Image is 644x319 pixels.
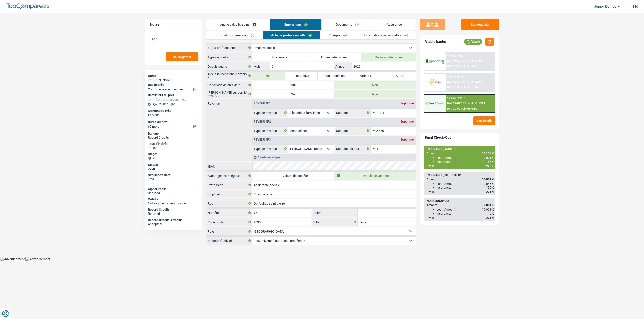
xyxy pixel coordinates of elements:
[148,197,199,201] div: Cofidis:
[148,120,198,124] label: Durée du prêt:
[335,145,371,153] label: Montant par jour
[148,93,199,97] div: Détails but du prêt
[148,187,199,191] div: AlphaCredit:
[252,102,272,105] div: Revenu nº1
[427,203,494,207] div: Amount:
[425,78,444,87] img: Cofidis
[437,156,494,160] div: Loan Amount:
[490,212,494,215] span: 0 €
[148,113,150,117] span: €
[270,19,321,30] a: Emprunteur
[467,81,483,84] span: Limit: >800 €
[206,53,252,61] label: Type de contrat
[206,44,252,52] label: Statut professionnel
[486,216,494,220] span: 221 €
[447,102,464,105] span: NAI: 2 640,7 €
[206,181,252,189] label: Profession
[461,65,462,68] span: /
[447,107,460,110] span: DTI: 7.74%
[371,127,376,135] span: €
[473,116,495,125] button: See details
[461,86,462,89] span: /
[482,203,494,207] span: 10 001 €
[206,99,252,105] label: Revenus
[312,218,358,226] label: Ville
[633,4,638,9] div: fr
[467,60,483,63] span: Limit: >750 €
[399,102,416,105] div: Supprimer
[425,99,444,108] img: Record Credits
[437,160,494,164] div: Insurance:
[148,83,198,87] label: But du prêt:
[461,19,499,30] button: Sauvegarder
[206,172,252,180] label: Avantages extralégaux
[148,212,199,216] div: Refused
[312,209,358,217] label: Boite
[322,19,373,30] a: Documents
[361,53,416,61] label: Durée indéterminée
[486,190,494,194] span: 221 €
[425,135,451,140] div: Final Check-Out
[285,72,318,80] label: Plan Activa
[373,19,416,30] a: Assurance
[148,173,199,177] div: Simulation Date:
[148,78,199,82] div: [PERSON_NAME]
[307,53,361,61] label: Durée déterminée
[334,62,352,70] label: Année
[437,212,494,215] div: Insurance:
[148,102,199,106] div: Ajouter une ligne
[252,109,288,117] label: Type de revenus
[206,81,252,89] label: En période de préavis ?
[252,62,270,70] label: Mois
[486,186,494,189] span: 155 €
[148,167,199,171] div: open
[482,178,494,181] span: 10 001 €
[447,81,464,84] span: NAI: 3 436,5 €
[148,74,199,78] div: Name:
[350,72,383,80] label: Article 60
[427,199,494,203] div: NO INSURANCE:
[437,186,494,189] div: Insurance:
[206,227,252,235] label: Pays
[463,65,477,68] span: Limit: <65%
[252,120,272,123] div: Revenu nº2
[252,53,307,61] label: Intérimaire
[206,72,252,80] label: Aide à la recherche d'emploi ?
[252,72,285,80] label: Non
[437,182,494,186] div: Loan Amount:
[352,62,416,70] input: AAAA
[427,164,494,168] div: PMT:
[399,138,416,141] div: Supprimer
[427,147,494,151] div: INSURANCE, ADDED:
[148,109,198,113] label: Montant du prêt:
[148,163,199,167] div: Status:
[371,109,376,117] span: €
[252,81,334,89] label: Oui
[467,102,485,105] span: Limit: >1.193 €
[318,72,350,80] label: Plan Impulsion
[484,182,494,186] span: 9 846 €
[6,3,49,9] img: TopCompare Logo
[252,90,334,98] label: Oui
[447,86,460,89] span: DTI: 6.11%
[463,107,477,110] span: Limit: <65%
[252,154,416,161] div: Ajouter une ligne
[206,199,252,207] label: Rue
[148,218,199,222] div: Record Credits Atradius:
[463,86,479,89] span: Limit: <100%
[252,138,272,141] div: Revenu nº3
[447,55,465,58] div: 12.99% | 224 €
[465,102,466,105] span: /
[461,107,462,110] span: /
[148,208,199,212] div: Record Credits:
[173,55,191,59] span: Sauvegarder
[263,31,320,39] a: Activité professionnelle
[207,162,253,170] label: IBAN
[447,65,460,68] span: DTI: 7.27%
[148,156,199,160] div: QC 2
[425,40,446,44] div: Viable banks
[148,152,199,156] div: Stage:
[427,190,494,194] div: PMT:
[427,178,494,181] div: Amount:
[252,172,334,180] label: Voiture de société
